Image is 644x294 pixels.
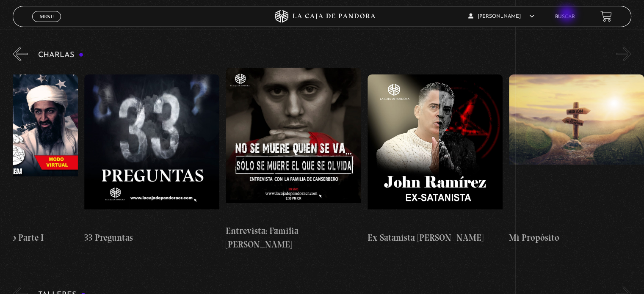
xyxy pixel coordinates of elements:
a: Buscar [555,14,575,19]
h4: Entrevista: Familia [PERSON_NAME] [226,224,361,251]
h3: Charlas [38,51,83,59]
h4: Mi Propósito [509,231,644,245]
button: Next [616,47,631,61]
a: Ex-Satanista [PERSON_NAME] [368,68,503,251]
span: Cerrar [37,21,57,27]
span: [PERSON_NAME] [468,14,534,19]
h4: Ex-Satanista [PERSON_NAME] [368,231,503,245]
a: 33 Preguntas [84,68,219,251]
a: View your shopping cart [600,11,612,22]
a: Mi Propósito [509,68,644,251]
button: Previous [13,47,28,61]
h4: 33 Preguntas [84,231,219,245]
a: Entrevista: Familia [PERSON_NAME] [226,68,361,251]
span: Menu [40,14,54,19]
